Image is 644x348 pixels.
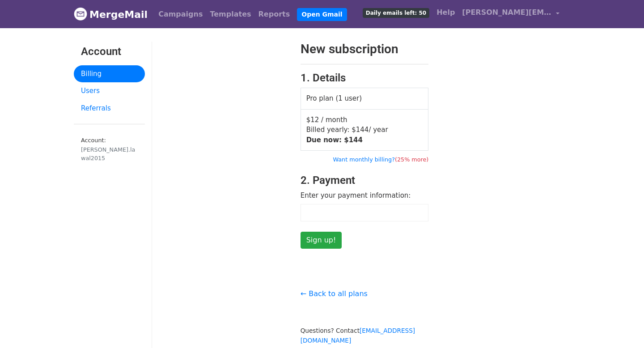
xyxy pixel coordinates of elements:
td: $12 / month Billed yearly: $ / year [301,109,428,151]
a: Want monthly billing?(25% more) [333,156,428,163]
small: Questions? Contact [301,327,415,344]
h3: 2. Payment [301,174,429,187]
td: Pro plan (1 user) [301,88,428,110]
a: [PERSON_NAME][EMAIL_ADDRESS][DOMAIN_NAME] [458,4,563,25]
input: Sign up! [301,232,342,249]
a: Billing [74,65,145,83]
label: Enter your payment information: [301,191,411,201]
img: MergeMail logo [74,7,87,21]
a: [EMAIL_ADDRESS][DOMAIN_NAME] [301,327,415,344]
a: MergeMail [74,5,148,24]
a: Reports [255,5,294,23]
span: [PERSON_NAME][EMAIL_ADDRESS][DOMAIN_NAME] [462,7,551,18]
a: ← Back to all plans [301,289,368,298]
a: Templates [206,5,254,23]
h3: Account [81,45,138,58]
small: Account: [81,137,138,162]
span: (25% more) [395,156,428,163]
a: Campaigns [155,5,206,23]
iframe: Secure payment input frame [305,209,424,216]
span: 144 [349,136,363,144]
strong: Due now: $ [306,136,363,144]
a: Help [433,4,458,21]
span: Daily emails left: 50 [363,8,429,18]
a: Open Gmail [297,8,347,21]
a: Referrals [74,100,145,117]
div: [PERSON_NAME].lawal2015 [81,145,138,162]
h2: New subscription [301,42,429,57]
a: Users [74,82,145,100]
h3: 1. Details [301,72,429,85]
span: 144 [356,126,369,134]
a: Daily emails left: 50 [359,4,433,21]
